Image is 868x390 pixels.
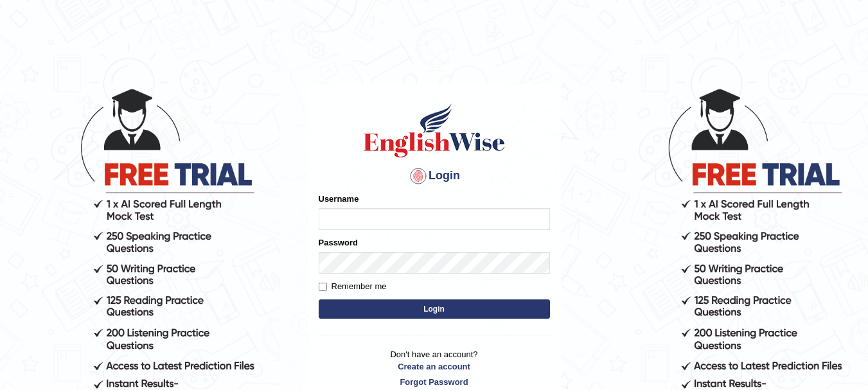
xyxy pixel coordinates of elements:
input: Remember me [319,283,327,291]
img: Logo of English Wise sign in for intelligent practice with AI [361,102,508,159]
label: Username [319,193,359,205]
p: Don't have an account? [319,348,550,388]
label: Remember me [319,280,387,293]
a: Forgot Password [319,376,550,388]
a: Create an account [319,360,550,373]
h4: Login [319,166,550,186]
button: Login [319,299,550,319]
label: Password [319,236,358,249]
